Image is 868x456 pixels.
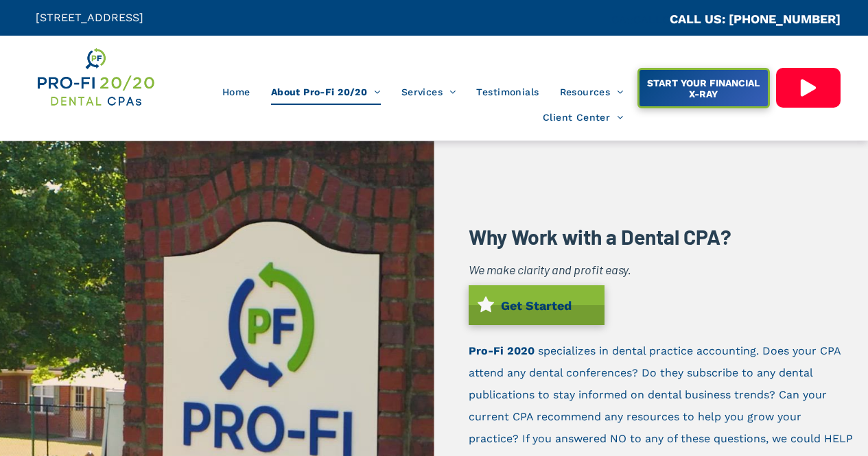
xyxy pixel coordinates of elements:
[212,79,261,105] a: Home
[550,79,634,105] a: Resources
[532,105,634,131] a: Client Center
[261,79,391,105] a: About Pro-Fi 20/20
[637,68,770,108] a: START YOUR FINANCIAL X-RAY
[469,224,731,249] b: Why Work with a Dental CPA?
[36,11,143,24] span: [STREET_ADDRESS]
[36,46,156,108] img: Get Dental CPA Consulting, Bookkeeping, & Bank Loans
[469,262,631,277] i: We make clarity and profit easy.
[496,291,576,320] span: Get Started
[469,285,605,325] a: Get Started
[611,13,670,26] span: CA::CALLC
[640,71,766,106] span: START YOUR FINANCIAL X-RAY
[469,344,535,357] a: Pro-Fi 2020
[391,79,467,105] a: Services
[670,12,841,26] a: CALL US: [PHONE_NUMBER]
[466,79,549,105] a: Testimonials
